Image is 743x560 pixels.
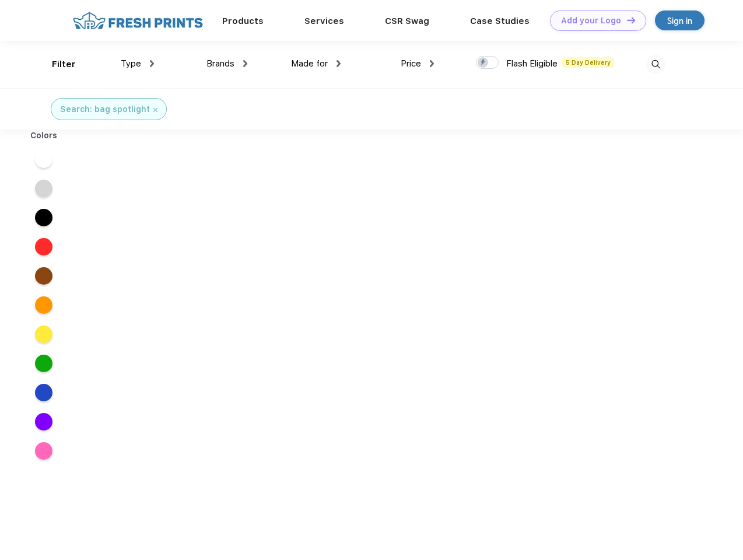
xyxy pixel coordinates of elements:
[121,58,141,69] span: Type
[627,17,635,23] img: DT
[150,60,154,67] img: dropdown.png
[667,14,692,27] div: Sign in
[52,58,76,71] div: Filter
[69,10,206,31] img: fo%20logo%202.webp
[243,60,247,67] img: dropdown.png
[562,57,614,68] span: 5 Day Delivery
[401,58,421,69] span: Price
[655,10,705,30] a: Sign in
[337,60,341,67] img: dropdown.png
[153,108,157,112] img: filter_cancel.svg
[646,55,665,74] img: desktop_search.svg
[291,58,328,69] span: Made for
[206,58,234,69] span: Brands
[506,58,558,69] span: Flash Eligible
[222,16,264,26] a: Products
[430,60,434,67] img: dropdown.png
[22,129,66,142] div: Colors
[561,16,621,26] div: Add your Logo
[60,103,150,116] div: Search: bag spotlight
